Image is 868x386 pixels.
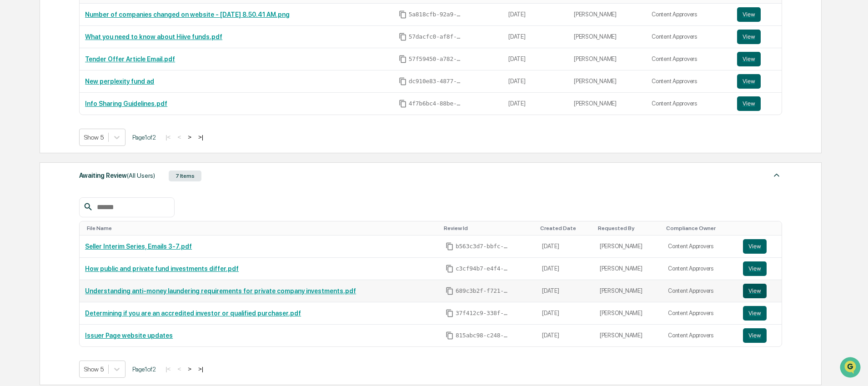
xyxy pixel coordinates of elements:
[743,239,767,254] button: View
[85,55,175,63] a: Tender Offer Article Email.pdf
[175,133,184,141] button: <
[85,33,222,40] a: What you need to know about Hiive funds.pdf
[85,265,239,272] a: How public and private fund investments differ.pdf
[839,356,863,381] iframe: Open customer support
[399,33,407,41] span: Copy Id
[662,325,738,346] td: Content Approvers
[85,100,167,107] a: Info Sharing Guidelines.pdf
[503,70,568,93] td: [DATE]
[9,133,16,140] div: 🔎
[399,10,407,19] span: Copy Id
[737,52,777,66] a: View
[737,7,777,22] a: View
[503,26,568,48] td: [DATE]
[399,77,407,85] span: Copy Id
[64,154,110,161] a: Powered byPylon
[85,287,356,295] a: Understanding anti-money laundering requirements for private company investments.pdf
[31,79,115,86] div: We're available if you need us!
[594,302,662,325] td: [PERSON_NAME]
[163,133,173,141] button: |<
[594,325,662,346] td: [PERSON_NAME]
[646,4,732,26] td: Content Approvers
[537,280,594,302] td: [DATE]
[79,170,155,181] div: Awaiting Review
[594,236,662,258] td: [PERSON_NAME]
[737,7,761,22] button: View
[127,172,155,179] span: (All Users)
[87,225,437,231] div: Toggle SortBy
[90,154,110,161] span: Pylon
[446,287,454,295] span: Copy Id
[85,332,173,339] a: Issuer Page website updates
[185,133,194,141] button: >
[24,41,150,51] input: Clear
[743,306,767,321] button: View
[537,302,594,325] td: [DATE]
[594,258,662,280] td: [PERSON_NAME]
[456,287,510,295] span: 689c3b2f-f721-43d9-acbb-87360bc1cb55
[409,78,463,85] span: dc910e83-4877-4103-b15e-bf87db00f614
[409,33,463,40] span: 57dacfc0-af8f-40ac-b1d4-848c6e3b2a1b
[743,328,776,343] a: View
[5,128,61,145] a: 🔎Data Lookup
[646,93,732,115] td: Content Approvers
[66,115,73,123] div: 🗄️
[743,239,776,254] a: View
[662,302,738,325] td: Content Approvers
[446,242,454,251] span: Copy Id
[196,365,206,373] button: >|
[31,70,149,79] div: Start new chat
[503,4,568,26] td: [DATE]
[646,70,732,93] td: Content Approvers
[568,26,646,48] td: [PERSON_NAME]
[456,332,510,339] span: 815abc98-c248-4f62-a147-d06131b3a24d
[745,225,778,231] div: Toggle SortBy
[446,265,454,273] span: Copy Id
[175,365,184,373] button: <
[737,30,777,44] a: View
[662,236,738,258] td: Content Approvers
[503,48,568,70] td: [DATE]
[399,100,407,108] span: Copy Id
[62,111,116,127] a: 🗄️Attestations
[743,306,776,321] a: View
[9,115,16,123] div: 🖐️
[568,93,646,115] td: [PERSON_NAME]
[646,26,732,48] td: Content Approvers
[662,280,738,302] td: Content Approvers
[666,225,734,231] div: Toggle SortBy
[446,331,454,340] span: Copy Id
[540,225,591,231] div: Toggle SortBy
[594,280,662,302] td: [PERSON_NAME]
[85,243,192,250] a: Seller Interim Series, Emails 3-7.pdf
[85,310,301,317] a: Determining if you are an accredited investor or qualified purchaser.pdf
[743,284,767,298] button: View
[456,243,510,250] span: b563c3d7-bbfc-4e76-a8ec-67d4dedbd07b
[5,111,62,127] a: 🖐️Preclearance
[456,310,510,317] span: 37f412c9-338f-42cb-99a2-e0de738d2756
[662,258,738,280] td: Content Approvers
[18,132,57,141] span: Data Lookup
[163,365,173,373] button: |<
[446,309,454,317] span: Copy Id
[743,261,776,276] a: View
[537,325,594,346] td: [DATE]
[743,284,776,298] a: View
[444,225,533,231] div: Toggle SortBy
[743,328,767,343] button: View
[75,115,113,124] span: Attestations
[399,55,407,63] span: Copy Id
[409,55,463,63] span: 57f59450-a782-4865-ac16-a45fae92c464
[737,74,761,89] button: View
[568,48,646,70] td: [PERSON_NAME]
[409,11,463,18] span: 5a818cfb-92a9-41aa-96c9-13f3f1f6b83b
[185,365,194,373] button: >
[737,96,761,111] button: View
[743,261,767,276] button: View
[155,72,166,83] button: Start new chat
[598,225,659,231] div: Toggle SortBy
[85,11,290,18] a: Number of companies changed on website - [DATE] 8.50.41 AM.png
[737,30,761,44] button: View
